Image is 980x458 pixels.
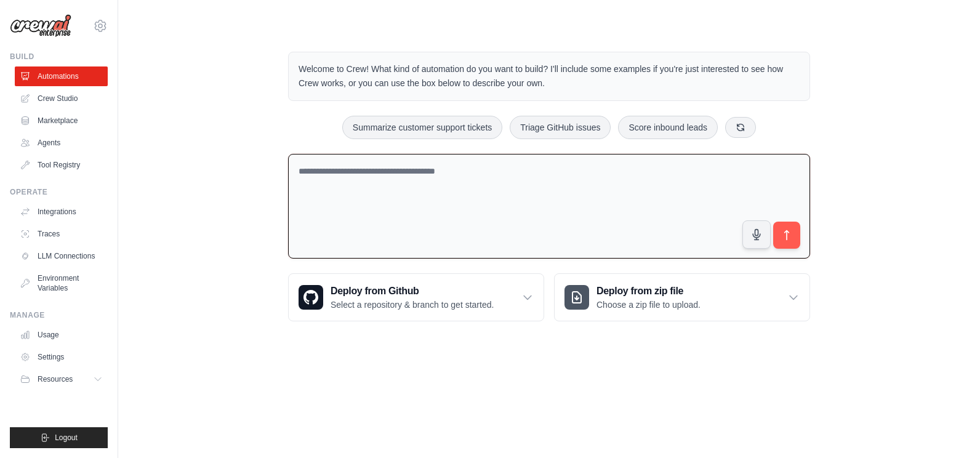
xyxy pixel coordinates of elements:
[15,89,108,108] a: Crew Studio
[299,62,800,90] p: Welcome to Crew! What kind of automation do you want to build? I'll include some examples if you'...
[10,427,108,448] button: Logout
[918,399,980,458] iframe: Chat Widget
[618,116,718,139] button: Score inbound leads
[10,52,108,62] div: Build
[596,284,701,299] h3: Deploy from zip file
[10,14,71,38] img: Logo
[15,133,108,153] a: Agents
[331,284,494,299] h3: Deploy from Github
[342,116,502,139] button: Summarize customer support tickets
[15,66,108,86] a: Automations
[15,325,108,345] a: Usage
[55,433,78,443] span: Logout
[15,224,108,244] a: Traces
[596,299,701,311] p: Choose a zip file to upload.
[15,155,108,175] a: Tool Registry
[10,310,108,320] div: Manage
[331,299,494,311] p: Select a repository & branch to get started.
[38,374,73,384] span: Resources
[15,268,108,298] a: Environment Variables
[15,111,108,131] a: Marketplace
[15,246,108,266] a: LLM Connections
[15,202,108,222] a: Integrations
[510,116,611,139] button: Triage GitHub issues
[15,347,108,367] a: Settings
[15,369,108,389] button: Resources
[10,187,108,197] div: Operate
